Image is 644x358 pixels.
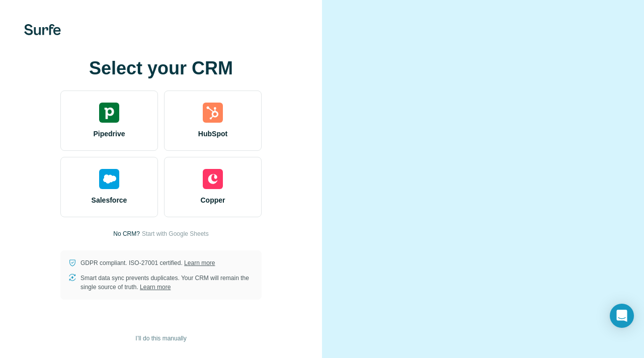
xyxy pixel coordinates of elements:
[203,169,223,189] img: copper's logo
[203,103,223,123] img: hubspot's logo
[198,129,227,139] span: HubSpot
[24,24,61,35] img: Surfe's logo
[184,259,215,266] a: Learn more
[128,331,193,346] button: I’ll do this manually
[92,195,127,205] span: Salesforce
[113,229,140,238] p: No CRM?
[93,129,125,139] span: Pipedrive
[142,229,209,238] button: Start with Google Sheets
[80,258,215,267] p: GDPR compliant. ISO-27001 certified.
[140,284,171,291] a: Learn more
[201,195,225,205] span: Copper
[80,274,254,292] p: Smart data sync prevents duplicates. Your CRM will remain the single source of truth.
[610,304,634,328] div: Open Intercom Messenger
[99,169,119,189] img: salesforce's logo
[60,58,262,78] h1: Select your CRM
[135,334,186,343] span: I’ll do this manually
[99,103,119,123] img: pipedrive's logo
